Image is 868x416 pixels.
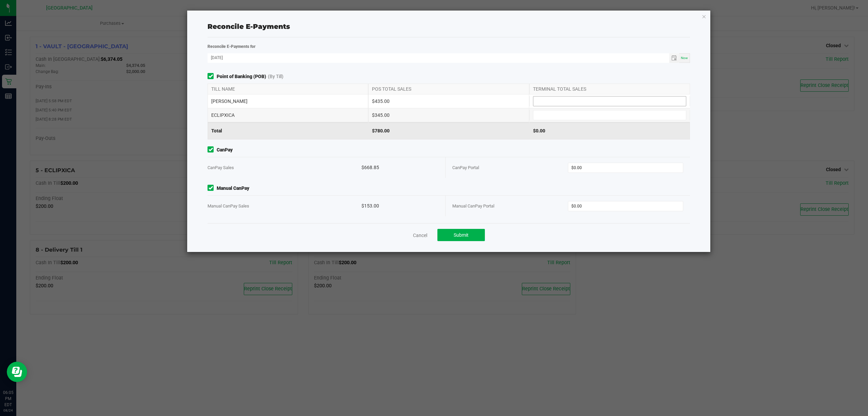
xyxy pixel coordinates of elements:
[217,185,249,192] strong: Manual CanPay
[669,53,679,63] span: Toggle calendar
[208,185,217,192] form-toggle: Include in reconciliation
[529,84,690,94] div: TERMINAL TOTAL SALES
[217,73,266,80] strong: Point of Banking (POB)
[7,362,27,382] iframe: Resource center
[454,232,469,238] span: Submit
[208,146,217,153] form-toggle: Include in reconciliation
[529,122,690,139] div: $0.00
[681,56,688,60] span: Now
[208,94,368,108] div: [PERSON_NAME]
[208,73,217,80] form-toggle: Include in reconciliation
[268,73,283,80] span: (By Till)
[361,196,438,216] div: $153.00
[452,165,479,170] span: CanPay Portal
[208,53,669,62] input: Date
[208,122,368,139] div: Total
[437,229,485,241] button: Submit
[368,94,529,108] div: $435.00
[361,157,438,178] div: $668.85
[368,122,529,139] div: $780.00
[208,21,690,32] div: Reconcile E-Payments
[208,108,368,122] div: ECLIPXICA
[413,232,427,239] a: Cancel
[208,203,249,209] span: Manual CanPay Sales
[208,44,256,49] strong: Reconcile E-Payments for
[452,203,494,209] span: Manual CanPay Portal
[208,165,234,170] span: CanPay Sales
[368,84,529,94] div: POS TOTAL SALES
[368,108,529,122] div: $345.00
[217,146,233,153] strong: CanPay
[208,84,368,94] div: TILL NAME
